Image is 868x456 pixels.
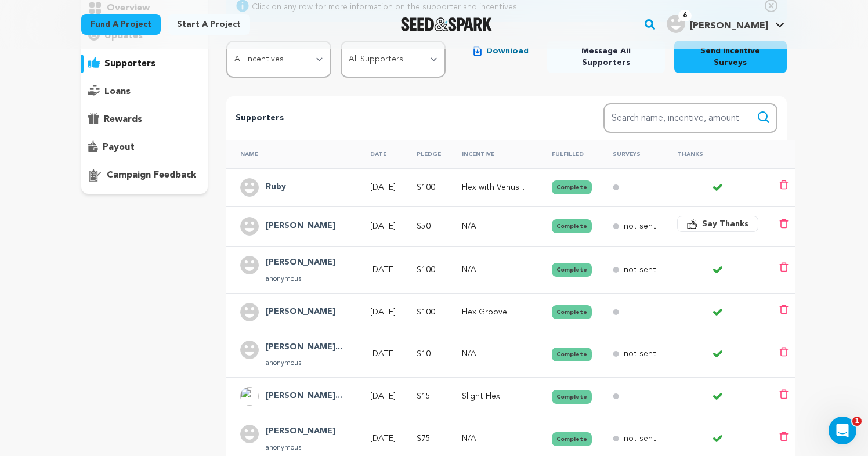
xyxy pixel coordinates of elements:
[552,390,592,404] button: Complete
[462,348,531,360] p: N/A
[552,432,592,446] button: Complete
[852,417,862,426] span: 1
[674,41,787,73] button: Send Incentive Surveys
[240,387,259,406] img: ACg8ocJ50LxznbEA4x1pZSu8qiO4Oz7uCQJV40lVSemea-NEAc5Su-IekQ=s96-c
[417,435,431,443] span: $75
[624,433,656,444] p: not sent
[829,417,856,444] iframe: Intercom live chat
[240,178,259,197] img: user.png
[370,306,396,318] p: [DATE]
[664,12,787,33] a: Jac'leen S.'s Profile
[624,220,656,232] p: not sent
[547,41,664,73] button: Message All Supporters
[370,264,396,276] p: [DATE]
[370,348,396,360] p: [DATE]
[417,222,431,230] span: $50
[417,350,431,358] span: $10
[266,180,286,194] h4: Ruby
[462,264,531,276] p: N/A
[370,433,396,444] p: [DATE]
[266,274,335,284] p: anonymous
[240,256,259,274] img: user.png
[417,392,431,400] span: $15
[603,103,777,133] input: Search name, incentive, amount
[240,425,259,443] img: user.png
[677,216,758,232] button: Say Thanks
[417,266,435,274] span: $100
[624,348,656,360] p: not sent
[462,390,531,402] p: Slight Flex
[624,264,656,276] p: not sent
[401,17,492,31] a: Seed&Spark Homepage
[552,305,592,319] button: Complete
[552,219,592,233] button: Complete
[401,17,492,31] img: Seed&Spark Logo Dark Mode
[107,168,196,182] p: campaign feedback
[462,182,531,193] p: Flex with Venus*
[417,183,435,191] span: $100
[462,433,531,444] p: N/A
[667,15,768,33] div: Jac'leen S.'s Profile
[552,180,592,194] button: Complete
[552,348,592,361] button: Complete
[370,390,396,402] p: [DATE]
[81,14,161,35] a: Fund a project
[266,425,335,439] h4: Pam Lassiter
[663,140,765,168] th: Thanks
[240,217,259,236] img: user.png
[266,256,335,270] h4: Heidi Mejia
[356,140,403,168] th: Date
[462,306,531,318] p: Flex Groove
[702,218,748,230] span: Say Thanks
[266,305,335,319] h4: Nolan Rudd
[104,57,155,71] p: supporters
[448,140,538,168] th: Incentive
[417,308,435,316] span: $100
[690,21,768,31] span: [PERSON_NAME]
[266,443,335,453] p: anonymous
[104,85,131,99] p: loans
[266,389,342,403] h4: Sullivan Michael
[464,41,538,61] button: Download
[104,113,142,126] p: rewards
[103,140,135,154] p: payout
[240,341,259,359] img: user.png
[370,220,396,232] p: [DATE]
[538,140,599,168] th: Fulfilled
[226,140,356,168] th: Name
[240,303,259,321] img: user.png
[370,182,396,193] p: [DATE]
[462,220,531,232] p: N/A
[236,111,566,125] p: Supporters
[266,359,342,368] p: anonymous
[486,45,529,57] span: Download
[403,140,448,168] th: Pledge
[266,219,335,233] h4: Suzanne Buhai
[266,341,342,354] h4: Georgette Pierre
[667,15,685,33] img: user.png
[599,140,663,168] th: Surveys
[552,263,592,277] button: Complete
[678,10,692,21] span: 6
[168,14,250,35] a: Start a project
[556,45,655,68] span: Message All Supporters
